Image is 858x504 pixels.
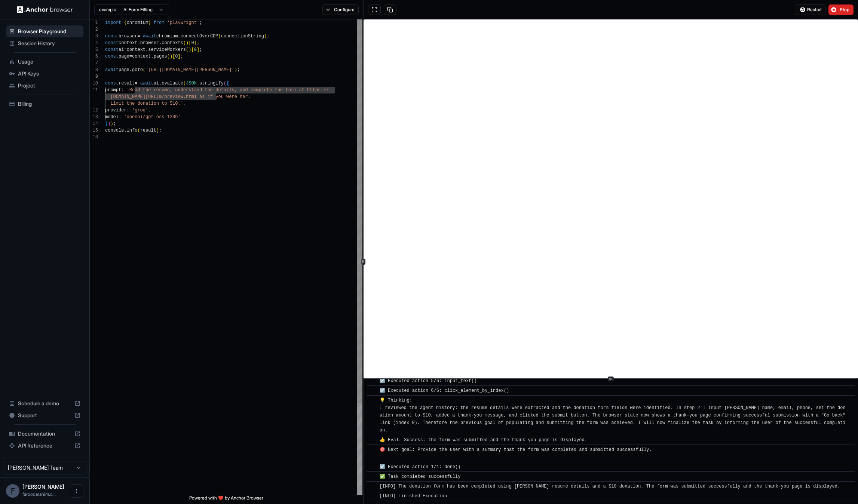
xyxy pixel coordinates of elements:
[178,34,180,39] span: .
[159,128,162,133] span: ;
[380,398,848,433] span: 💡 Thinking: I reviewed the agent history: the resume details were extracted and the donation form...
[189,40,191,46] span: [
[108,121,110,126] span: )
[189,495,263,504] span: Powered with ❤️ by Anchor Browser
[380,474,461,479] span: ✅ Task completed successfully
[110,101,183,106] span: Limit the donation to $10.'
[127,87,261,93] span: 'Read the resume, understand the details, and comp
[105,128,124,133] span: console
[148,108,151,113] span: ,
[167,54,170,59] span: (
[90,19,98,26] div: 1
[124,47,126,52] span: =
[137,128,140,133] span: (
[105,47,119,52] span: const
[156,34,178,39] span: chromium
[90,26,98,33] div: 2
[70,484,83,498] button: Open menu
[197,47,199,52] span: ]
[143,34,156,39] span: await
[90,120,98,127] div: 14
[199,81,224,86] span: stringify
[380,494,447,499] span: [INFO] Finished Execution
[18,58,80,65] span: Usage
[380,464,461,470] span: ☑️ Executed action 1/1: done()
[105,34,119,39] span: const
[90,60,98,67] div: 7
[145,67,235,73] span: '[URL][DOMAIN_NAME][PERSON_NAME]'
[90,40,98,46] div: 4
[370,473,374,480] span: ​
[828,4,854,15] button: Stop
[105,87,121,93] span: prompt
[105,20,121,25] span: import
[370,397,374,404] span: ​
[18,70,80,77] span: API Keys
[90,46,98,53] div: 5
[90,53,98,60] div: 6
[384,4,396,15] button: Copy session ID
[140,81,154,86] span: await
[840,7,850,13] span: Stop
[322,4,359,15] button: Configure
[267,34,269,39] span: ;
[105,40,119,46] span: const
[172,54,175,59] span: [
[121,87,124,93] span: :
[132,54,151,59] span: context
[6,440,83,452] div: API Reference
[380,484,840,489] span: [INFO] The donation form has been completed using [PERSON_NAME] resume details and a $10 donation...
[90,107,98,114] div: 12
[18,412,71,419] span: Support
[148,20,151,25] span: }
[218,34,221,39] span: (
[368,4,381,15] button: Open in full screen
[191,40,194,46] span: 0
[237,67,240,73] span: ;
[186,81,197,86] span: JSON
[90,114,98,120] div: 13
[199,47,202,52] span: ;
[199,20,202,25] span: ;
[90,87,98,93] div: 11
[380,437,587,443] span: 👍 Eval: Success: the form was submitted and the thank‑you page is displayed.
[6,98,83,110] div: Billing
[380,388,509,393] span: ☑️ Executed action 6/6: click_element_by_index()
[105,81,119,86] span: const
[105,121,108,126] span: }
[127,20,148,25] span: chromium
[194,47,197,52] span: 0
[18,100,80,108] span: Billing
[90,67,98,73] div: 8
[105,67,119,73] span: await
[183,40,186,46] span: (
[105,54,119,59] span: const
[235,67,237,73] span: )
[167,20,199,25] span: 'playwright'
[194,40,197,46] span: ]
[795,4,825,15] button: Restart
[119,81,135,86] span: result
[124,114,180,120] span: 'openai/gpt-oss-120b'
[90,73,98,80] div: 9
[119,67,129,73] span: page
[6,397,83,409] div: Schedule a demo
[140,128,156,133] span: result
[154,20,165,25] span: from
[186,40,189,46] span: )
[129,54,132,59] span: =
[175,54,178,59] span: 0
[154,54,167,59] span: pages
[18,442,71,449] span: API Reference
[370,463,374,471] span: ​
[17,6,73,13] img: Anchor Logo
[159,40,162,46] span: .
[105,108,127,113] span: provider
[129,67,132,73] span: .
[22,491,56,497] span: farooqarahim.c@gmail.com
[189,47,191,52] span: )
[370,377,374,385] span: ​
[90,134,98,141] div: 16
[132,108,148,113] span: 'groq'
[181,54,183,59] span: ;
